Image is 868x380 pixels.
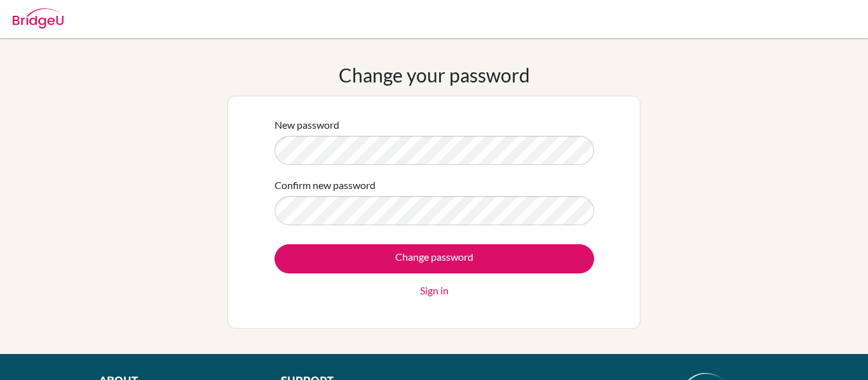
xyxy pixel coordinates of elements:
[275,244,594,273] input: Change password
[339,63,530,86] h1: Change your password
[13,8,64,29] img: Bridge-U
[275,178,376,193] label: Confirm new password
[275,117,339,133] label: New password
[420,283,449,298] a: Sign in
